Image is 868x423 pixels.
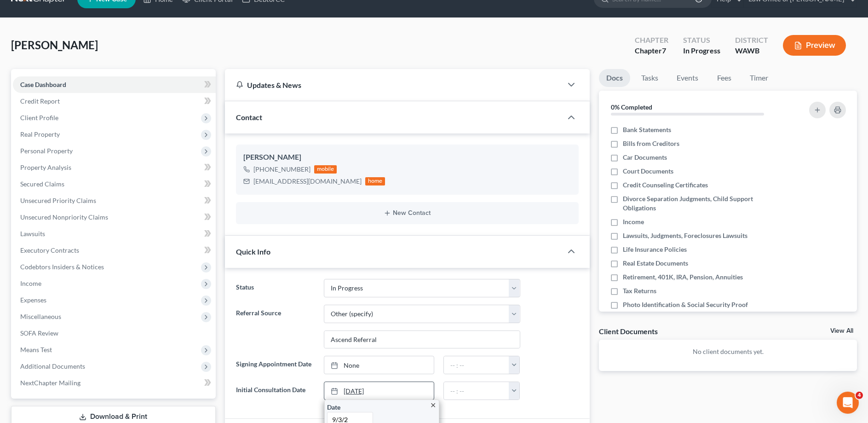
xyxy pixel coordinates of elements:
[324,356,434,374] a: None
[13,192,216,209] a: Unsecured Priority Claims
[20,313,61,320] span: Miscellaneous
[623,167,673,176] span: Court Documents
[13,76,216,93] a: Case Dashboard
[231,279,319,297] label: Status
[599,326,658,336] div: Client Documents
[444,356,509,374] input: -- : --
[253,165,310,174] div: [PHONE_NUMBER]
[430,400,437,410] a: close
[20,362,85,370] span: Additional Documents
[13,93,216,110] a: Credit Report
[236,113,262,122] span: Contact
[20,346,52,353] span: Means Test
[253,177,362,186] div: [EMAIL_ADDRESS][DOMAIN_NAME]
[20,379,80,387] span: NextChapter Mailing
[20,130,60,138] span: Real Property
[231,382,319,400] label: Initial Consultation Date
[243,209,571,217] button: New Contact
[683,35,720,46] div: Status
[623,231,747,240] span: Lawsuits, Judgments, Foreclosures Lawsuits
[365,177,385,185] div: home
[623,272,743,282] span: Retirement, 401K, IRA, Pension, Annuities
[231,356,319,374] label: Signing Appointment Date
[20,163,71,171] span: Property Analysis
[623,300,748,309] span: Photo Identification & Social Security Proof
[243,152,571,163] div: [PERSON_NAME]
[856,392,863,399] span: 4
[20,279,41,287] span: Income
[735,46,768,56] div: WAWB
[709,69,739,87] a: Fees
[623,180,708,190] span: Credit Counseling Certificates
[327,402,340,412] label: Date
[611,103,652,111] strong: 0% Completed
[430,402,437,409] i: close
[623,245,687,254] span: Life Insurance Policies
[20,230,45,238] span: Lawsuits
[314,165,337,174] div: mobile
[683,46,720,56] div: In Progress
[623,259,688,268] span: Real Estate Documents
[20,147,73,155] span: Personal Property
[13,325,216,342] a: SOFA Review
[783,35,846,56] button: Preview
[13,176,216,192] a: Secured Claims
[236,247,270,256] span: Quick Info
[599,69,630,87] a: Docs
[324,331,519,348] input: Other Referral Source
[669,69,706,87] a: Events
[20,263,104,271] span: Codebtors Insiders & Notices
[662,46,666,55] span: 7
[635,35,668,46] div: Chapter
[623,125,671,134] span: Bank Statements
[236,80,551,90] div: Updates & News
[634,69,666,87] a: Tasks
[444,382,509,400] input: -- : --
[13,375,216,391] a: NextChapter Mailing
[13,226,216,242] a: Lawsuits
[20,114,58,122] span: Client Profile
[623,139,679,148] span: Bills from Creditors
[20,246,79,254] span: Executory Contracts
[231,305,319,349] label: Referral Source
[20,81,66,88] span: Case Dashboard
[742,69,776,87] a: Timer
[20,97,60,105] span: Credit Report
[623,153,667,162] span: Car Documents
[623,194,785,213] span: Divorce Separation Judgments, Child Support Obligations
[20,296,46,304] span: Expenses
[20,197,96,204] span: Unsecured Priority Claims
[20,329,58,337] span: SOFA Review
[11,38,98,52] span: [PERSON_NAME]
[324,382,434,400] a: [DATE]
[13,159,216,176] a: Property Analysis
[623,286,656,296] span: Tax Returns
[837,392,859,414] iframe: Intercom live chat
[606,347,850,356] p: No client documents yet.
[830,328,853,334] a: View All
[20,180,64,188] span: Secured Claims
[13,242,216,259] a: Executory Contracts
[735,35,768,46] div: District
[623,217,644,226] span: Income
[20,213,108,221] span: Unsecured Nonpriority Claims
[13,209,216,226] a: Unsecured Nonpriority Claims
[635,46,668,56] div: Chapter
